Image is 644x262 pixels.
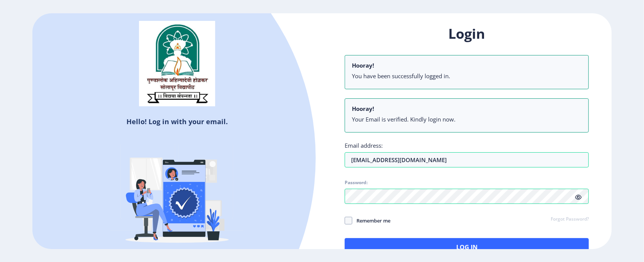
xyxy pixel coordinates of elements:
[345,238,589,256] button: Log In
[139,21,215,107] img: sulogo.png
[345,142,383,149] label: Email address:
[345,25,589,43] h1: Login
[352,62,374,69] b: Hooray!
[110,129,244,262] img: Verified-rafiki.svg
[352,72,582,80] li: You have been successfully logged in.
[352,216,390,225] span: Remember me
[345,152,589,167] input: Email address
[352,105,374,112] b: Hooray!
[345,180,368,186] label: Password:
[352,115,582,123] li: Your Email is verified. Kindly login now.
[551,216,589,223] a: Forgot Password?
